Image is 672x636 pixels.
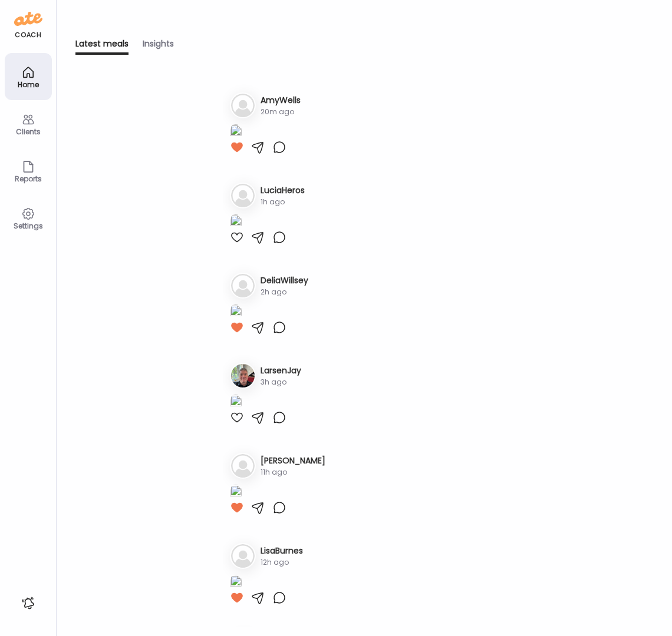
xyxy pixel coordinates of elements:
img: bg-avatar-default.svg [231,454,255,478]
div: 12h ago [261,557,303,568]
img: bg-avatar-default.svg [231,94,255,117]
h3: [PERSON_NAME] [261,455,325,467]
div: Home [7,81,50,88]
h3: LuciaHeros [261,184,305,197]
h3: AmyWells [261,94,301,107]
img: images%2FGHdhXm9jJtNQdLs9r9pbhWu10OF2%2FT3MyBKRksetOa8xbkEcK%2Flv9nCsSAGYEk0dnvvUPW_1080 [230,304,242,320]
img: images%2FpQclOzuQ2uUyIuBETuyLXmhsmXz1%2FnJegG4GRIn80uzV3UOQG%2F0E3EsRgUjPWhNBZ6Me8r_1080 [230,395,242,410]
div: Settings [7,222,50,230]
img: bg-avatar-default.svg [231,274,255,297]
div: 11h ago [261,467,325,478]
img: bg-avatar-default.svg [231,184,255,207]
img: bg-avatar-default.svg [231,544,255,568]
div: 3h ago [261,377,301,387]
img: avatars%2FpQclOzuQ2uUyIuBETuyLXmhsmXz1 [231,364,255,387]
div: Clients [7,128,50,135]
img: images%2F1qYfsqsWO6WAqm9xosSfiY0Hazg1%2F6m9hvh8AH3Gh1hz7isA6%2FVtAvLEkzmpW3WcqG8YVs_1080 [230,214,242,230]
h3: LisaBurnes [261,545,303,557]
img: images%2FVeJUmU9xL5OtfHQnXXq9YpklFl83%2Fqbpv25GveYuBdbpvMWn2%2FH0WU06bejIf4aO2E30wo_1080 [230,124,242,140]
img: ate [14,9,42,28]
div: Insights [143,38,174,55]
div: 1h ago [261,197,305,207]
img: images%2F3EpIFRBJ9jV3DGfsxbnITPpyzT63%2FIzmVMyTnqxYb3tbjKZMG%2FBXOBYDIN4DflvufJ9Ojk_1080 [230,485,242,501]
div: 2h ago [261,287,308,297]
div: Latest meals [75,38,129,55]
h3: LarsenJay [261,365,301,377]
h3: DeliaWillsey [261,274,308,287]
div: 20m ago [261,107,301,117]
div: coach [15,30,41,40]
div: Reports [7,175,50,183]
img: images%2F14YwdST0zVTSBa9Pc02PT7cAhhp2%2F58CASHvABjdmc03AyRBz%2F1jIzclMLsTKEuZ6dKGNd_1080 [230,575,242,591]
